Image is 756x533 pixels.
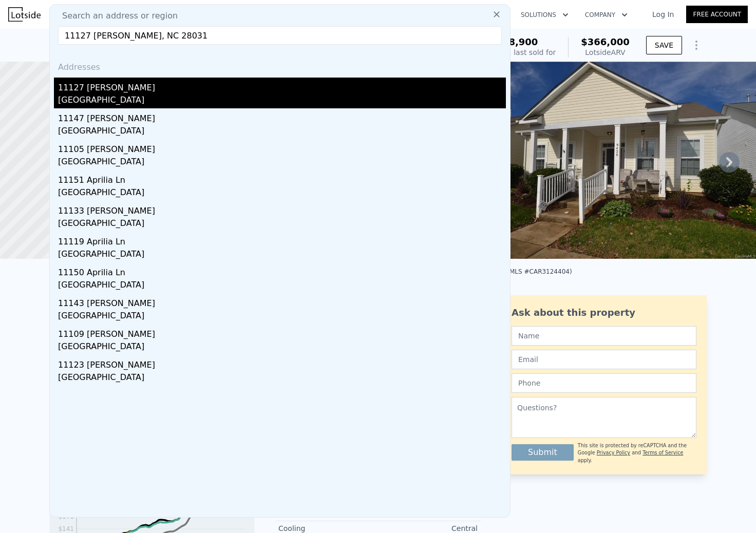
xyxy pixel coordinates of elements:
div: 11151 Aprilia Ln [58,170,506,186]
div: [GEOGRAPHIC_DATA] [58,94,506,108]
button: Solutions [513,6,577,24]
div: Lotside ARV [581,47,630,58]
input: Phone [512,373,696,393]
span: $158,900 [489,36,538,47]
button: Show Options [686,35,707,55]
input: Name [512,326,696,346]
div: 11127 [PERSON_NAME] [58,78,506,94]
div: Addresses [54,53,506,78]
a: Terms of Service [642,450,683,455]
div: Off Market, last sold for [471,47,556,58]
button: SAVE [646,36,682,54]
div: [GEOGRAPHIC_DATA] [58,186,506,201]
div: [GEOGRAPHIC_DATA] [58,279,506,293]
div: [GEOGRAPHIC_DATA] [58,340,506,355]
img: Lotside [8,7,41,22]
div: 11147 [PERSON_NAME] [58,108,506,125]
div: Ask about this property [512,306,696,320]
div: [GEOGRAPHIC_DATA] [58,310,506,324]
tspan: $171 [58,513,74,520]
input: Email [512,350,696,369]
div: This site is protected by reCAPTCHA and the Google and apply. [578,442,696,464]
tspan: $141 [58,525,74,532]
div: 11133 [PERSON_NAME] [58,201,506,217]
div: 11123 [PERSON_NAME] [58,355,506,371]
a: Log In [640,9,686,20]
input: Enter an address, city, region, neighborhood or zip code [58,26,502,45]
button: Company [577,6,636,24]
div: 11143 [PERSON_NAME] [58,293,506,310]
div: [GEOGRAPHIC_DATA] [58,371,506,386]
span: $366,000 [581,36,630,47]
div: 11105 [PERSON_NAME] [58,139,506,156]
div: 11109 [PERSON_NAME] [58,324,506,340]
div: 11119 Aprilia Ln [58,232,506,248]
div: [GEOGRAPHIC_DATA] [58,248,506,262]
a: Privacy Policy [597,450,630,455]
span: Search an address or region [54,10,178,22]
div: 11150 Aprilia Ln [58,262,506,279]
a: Free Account [686,6,748,23]
button: Submit [512,444,574,461]
div: [GEOGRAPHIC_DATA] [58,125,506,139]
div: [GEOGRAPHIC_DATA] [58,156,506,170]
div: [GEOGRAPHIC_DATA] [58,217,506,232]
